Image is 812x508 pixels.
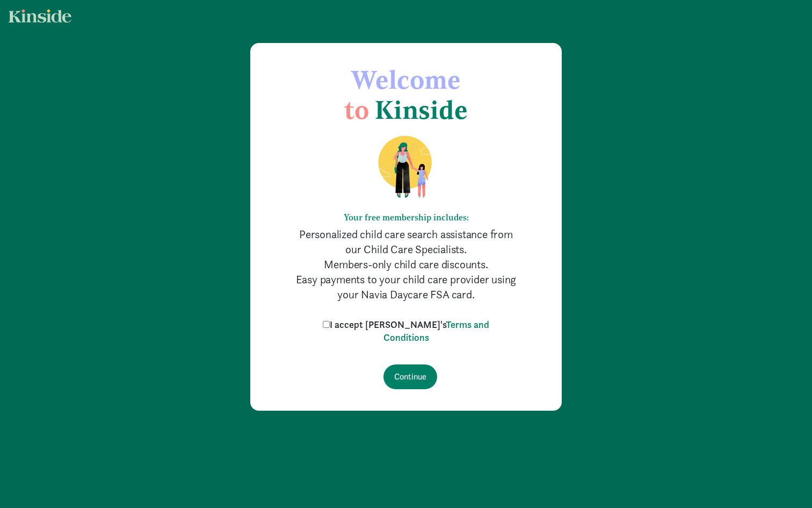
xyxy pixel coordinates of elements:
h6: Your free membership includes: [293,212,519,223]
p: Members-only child care discounts. [293,257,519,272]
img: light.svg [9,9,71,23]
img: illustration-mom-daughter.png [365,135,447,199]
span: Kinside [375,94,468,125]
label: I accept [PERSON_NAME]'s [320,318,492,344]
p: Personalized child care search assistance from our Child Care Specialists. [293,227,519,257]
p: Easy payments to your child care provider using your Navia Daycare FSA card. [293,272,519,302]
span: Welcome [351,64,461,95]
a: Terms and Conditions [383,318,490,344]
input: Continue [383,364,437,389]
input: I accept [PERSON_NAME]'sTerms and Conditions [323,321,330,328]
span: to [344,94,369,125]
